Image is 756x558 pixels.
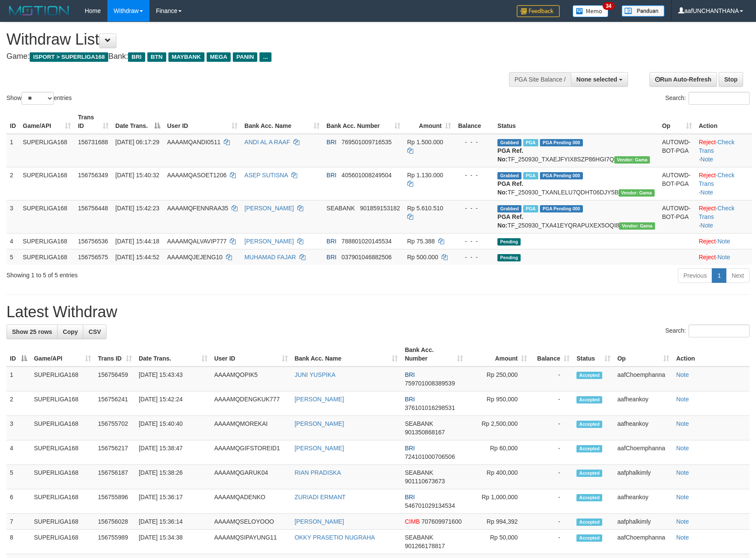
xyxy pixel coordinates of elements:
[458,138,491,146] div: - - -
[94,530,135,554] td: 156755989
[19,249,74,265] td: SUPERLIGA168
[405,543,445,549] span: Copy 901266178817 to clipboard
[676,494,689,500] a: Note
[211,391,291,416] td: AAAAMQDENGKUK777
[323,109,404,134] th: Bank Acc. Number: activate to sort column ascending
[326,172,336,179] span: BRI
[405,396,415,403] span: BRI
[699,172,716,179] a: Reject
[168,52,204,62] span: MAYBANK
[717,238,730,245] a: Note
[6,324,58,339] a: Show 25 rows
[497,139,521,146] span: Grabbed
[494,109,658,134] th: Status
[6,134,19,167] td: 1
[207,52,231,62] span: MEGA
[576,445,602,452] span: Accepted
[699,238,716,245] a: Reject
[701,156,713,163] a: Note
[658,200,695,233] td: AUTOWD-BOT-PGA
[401,342,466,367] th: Bank Acc. Number: activate to sort column ascending
[614,342,673,367] th: Op: activate to sort column ascending
[699,254,716,261] a: Reject
[699,139,716,146] a: Reject
[57,324,83,339] a: Copy
[6,303,750,321] h1: Latest Withdraw
[466,342,530,367] th: Amount: activate to sort column ascending
[78,139,108,146] span: 156731688
[30,342,94,367] th: Game/API: activate to sort column ascending
[523,205,538,212] span: Marked by aafheankoy
[466,489,530,514] td: Rp 1,000,000
[695,109,752,134] th: Action
[94,489,135,514] td: 156755896
[405,371,415,378] span: BRI
[6,233,19,249] td: 4
[6,465,30,489] td: 5
[699,139,735,154] a: Check Trans
[116,172,159,179] span: [DATE] 15:40:32
[341,254,392,261] span: Copy 037901046882506 to clipboard
[19,109,74,134] th: Game/API: activate to sort column ascending
[211,416,291,440] td: AAAAMQMOREKAI
[83,324,107,339] a: CSV
[573,342,614,367] th: Status: activate to sort column ascending
[405,469,433,476] span: SEABANK
[6,92,72,105] label: Show entries
[466,514,530,530] td: Rp 994,392
[619,222,655,230] span: Vendor URL: https://trx31.1velocity.biz
[135,489,211,514] td: [DATE] 15:36:17
[116,254,159,261] span: [DATE] 15:44:52
[259,52,271,62] span: ...
[6,440,30,465] td: 4
[116,205,159,212] span: [DATE] 15:42:23
[12,328,52,335] span: Show 25 rows
[147,52,166,62] span: BTN
[614,489,673,514] td: aafheankoy
[673,342,750,367] th: Action
[295,371,335,378] a: JUNI YUSPIKA
[576,519,602,526] span: Accepted
[699,205,716,212] a: Reject
[78,254,108,261] span: 156756575
[622,5,665,17] img: panduan.png
[135,440,211,465] td: [DATE] 15:38:47
[497,213,523,229] b: PGA Ref. No:
[649,72,717,87] a: Run Auto-Refresh
[576,372,602,379] span: Accepted
[291,342,402,367] th: Bank Acc. Name: activate to sort column ascending
[540,172,583,179] span: PGA Pending
[6,391,30,416] td: 2
[211,489,291,514] td: AAAAMQADENKO
[466,530,530,554] td: Rp 50,000
[19,200,74,233] td: SUPERLIGA168
[405,404,455,411] span: Copy 376101016298531 to clipboard
[530,391,573,416] td: -
[78,205,108,212] span: 156756448
[135,514,211,530] td: [DATE] 15:36:14
[497,238,521,246] span: Pending
[676,518,689,525] a: Note
[658,134,695,167] td: AUTOWD-BOT-PGA
[167,238,227,245] span: AAAAMQALVAVIP777
[244,238,294,245] a: [PERSON_NAME]
[466,367,530,391] td: Rp 250,000
[19,233,74,249] td: SUPERLIGA168
[665,324,750,337] label: Search:
[676,469,689,476] a: Note
[658,167,695,200] td: AUTOWD-BOT-PGA
[6,200,19,233] td: 3
[676,420,689,427] a: Note
[517,5,560,17] img: Feedback.jpg
[695,200,752,233] td: · ·
[405,445,415,452] span: BRI
[295,494,346,500] a: ZURIADI ERMANT
[135,342,211,367] th: Date Trans.: activate to sort column ascending
[614,391,673,416] td: aafheankoy
[466,465,530,489] td: Rp 400,000
[6,267,308,279] div: Showing 1 to 5 of 5 entries
[530,440,573,465] td: -
[695,249,752,265] td: ·
[701,222,713,229] a: Note
[164,109,241,134] th: User ID: activate to sort column ascending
